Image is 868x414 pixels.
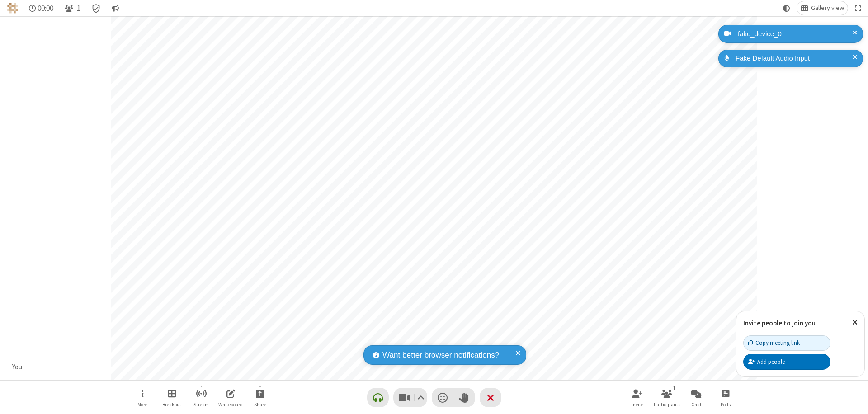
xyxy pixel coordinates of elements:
[653,385,680,410] button: Open participant list
[246,385,274,410] button: Start sharing
[9,362,26,372] div: You
[432,388,453,407] button: Send a reaction
[624,385,651,410] button: Invite participants (⌘+Shift+I)
[188,385,215,410] button: Start streaming
[748,339,800,347] div: Copy meeting link
[162,402,181,407] span: Breakout
[415,388,427,407] button: Video setting
[218,402,243,407] span: Whiteboard
[453,388,475,407] button: Raise hand
[811,5,844,12] span: Gallery view
[61,1,84,15] button: Open participant list
[480,388,501,407] button: End or leave meeting
[851,1,865,15] button: Fullscreen
[797,1,848,15] button: Change layout
[732,53,856,64] div: Fake Default Audio Input
[721,402,731,407] span: Polls
[88,1,105,15] div: Meeting details Encryption enabled
[108,1,123,15] button: Conversation
[367,388,389,407] button: Connect your audio
[217,385,244,410] button: Open shared whiteboard
[129,385,156,410] button: Open menu
[712,385,739,410] button: Open poll
[25,1,57,15] div: Timer
[77,4,80,13] span: 1
[137,402,147,407] span: More
[779,1,794,15] button: Using system theme
[7,3,18,14] img: QA Selenium DO NOT DELETE OR CHANGE
[743,335,830,351] button: Copy meeting link
[382,349,499,361] span: Want better browser notifications?
[743,354,830,369] button: Add people
[743,319,816,327] label: Invite people to join you
[654,402,680,407] span: Participants
[691,402,702,407] span: Chat
[38,4,53,13] span: 00:00
[683,385,710,410] button: Open chat
[632,402,643,407] span: Invite
[158,385,185,410] button: Manage Breakout Rooms
[735,29,856,39] div: fake_device_0
[254,402,266,407] span: Share
[393,388,427,407] button: Stop video (⌘+Shift+V)
[845,311,864,334] button: Close popover
[193,402,209,407] span: Stream
[670,384,678,392] div: 1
